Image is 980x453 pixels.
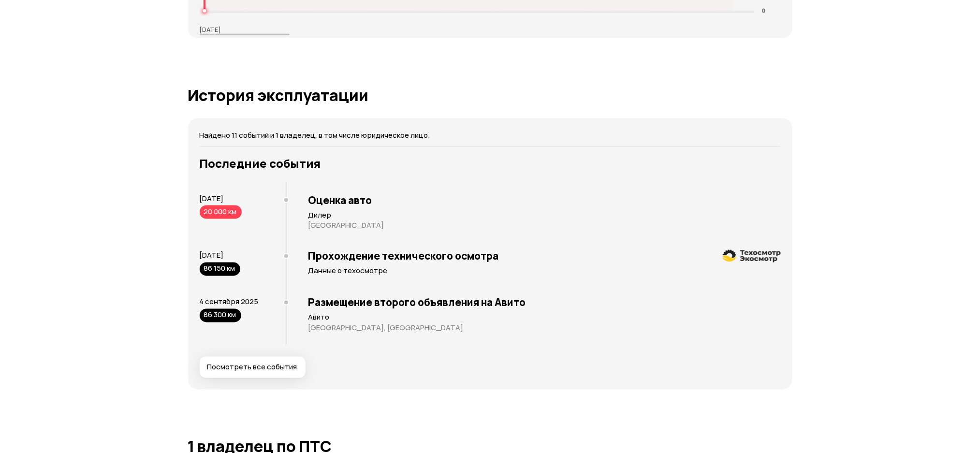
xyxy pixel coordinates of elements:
[308,250,781,263] h3: Прохождение технического осмотра
[200,193,224,204] span: [DATE]
[200,205,242,219] div: 20 000 км
[200,357,306,378] button: Посмотреть все события
[308,296,781,309] h3: Размещение второго объявления на Авито
[200,25,221,34] p: [DATE]
[762,7,766,14] tspan: 0
[308,266,781,276] p: Данные о техосмотре
[207,363,297,372] span: Посмотреть все события
[200,309,241,322] div: 86 300 км
[308,323,781,333] p: [GEOGRAPHIC_DATA], [GEOGRAPHIC_DATA]
[723,250,781,263] img: logo
[308,210,781,220] p: Дилер
[200,157,781,170] h3: Последние события
[308,194,781,206] h3: Оценка авто
[200,263,240,276] div: 86 150 км
[188,87,792,104] h1: История эксплуатации
[308,313,781,322] p: Авито
[200,250,224,261] span: [DATE]
[308,221,781,231] p: [GEOGRAPHIC_DATA]
[200,130,781,141] p: Найдено 11 событий и 1 владелец, в том числе юридическое лицо.
[200,297,259,307] span: 4 сентября 2025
